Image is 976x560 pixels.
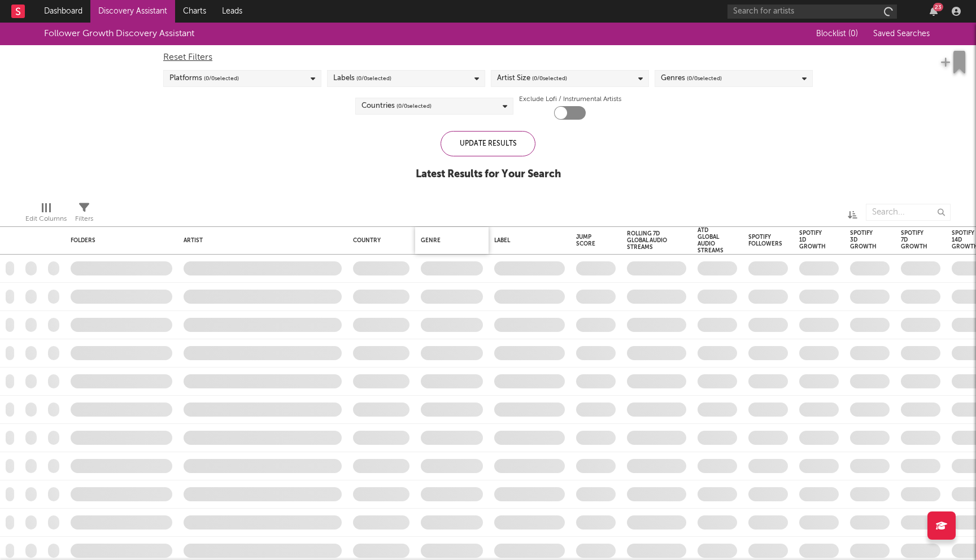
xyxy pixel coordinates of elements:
div: Artist Size [497,72,567,85]
div: Country [353,237,404,244]
input: Search for artists [727,5,897,19]
div: Reset Filters [163,51,813,64]
div: Folders [71,237,155,244]
button: Saved Searches [870,29,932,38]
input: Search... [866,204,951,221]
label: Exclude Lofi / Instrumental Artists [519,93,621,106]
div: Jump Score [576,234,599,247]
div: Update Results [441,131,535,156]
span: ( 0 / 0 selected) [396,99,432,113]
div: Rolling 7D Global Audio Streams [627,230,669,251]
div: 23 [933,3,943,11]
div: ATD Global Audio Streams [698,227,724,254]
div: Label [494,237,559,244]
div: Artist [184,237,336,244]
span: Blocklist [816,30,858,38]
span: ( 0 / 0 selected) [356,72,391,85]
div: Spotify 7D Growth [901,230,927,250]
span: Saved Searches [873,30,932,38]
div: Spotify 3D Growth [850,230,877,250]
div: Genres [661,72,722,85]
div: Genre [421,237,477,244]
div: Platforms [169,72,239,85]
div: Edit Columns [25,212,67,226]
div: Latest Results for Your Search [416,168,561,181]
div: Labels [333,72,391,85]
div: Spotify Followers [748,234,782,247]
span: ( 0 / 0 selected) [687,72,722,85]
span: ( 0 / 0 selected) [204,72,239,85]
span: ( 0 ) [848,30,858,38]
div: Filters [75,212,93,226]
button: 23 [930,7,938,16]
div: Edit Columns [25,198,67,231]
div: Countries [361,99,432,113]
div: Spotify 1D Growth [799,230,826,250]
div: Filters [75,198,93,231]
span: ( 0 / 0 selected) [532,72,567,85]
div: Follower Growth Discovery Assistant [44,27,194,41]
